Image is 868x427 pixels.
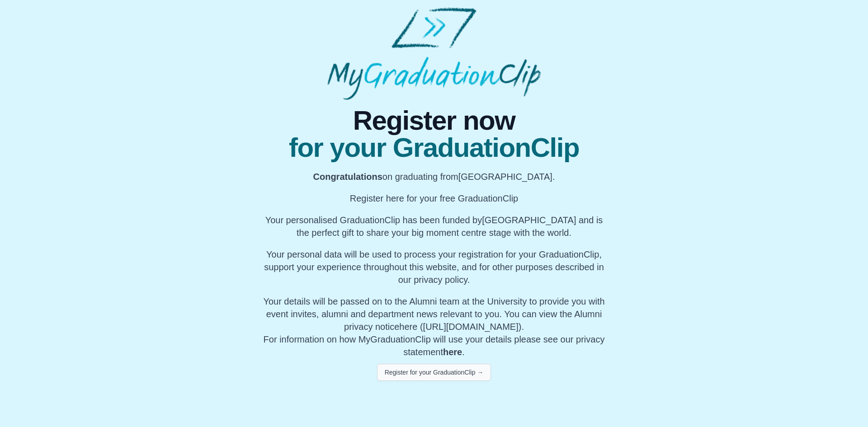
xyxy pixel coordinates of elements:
span: Your details will be passed on to the Alumni team at the University to provide you with event inv... [263,296,604,332]
a: here [399,322,417,332]
span: for your GraduationClip [260,134,608,161]
span: For information on how MyGraduationClip will use your details please see our privacy statement . [263,296,604,357]
p: Register here for your free GraduationClip [260,192,608,205]
p: on graduating from [GEOGRAPHIC_DATA]. [260,170,608,183]
p: Your personal data will be used to process your registration for your GraduationClip, support you... [260,248,608,286]
button: Register for your GraduationClip → [377,364,491,381]
p: Your personalised GraduationClip has been funded by [GEOGRAPHIC_DATA] and is the perfect gift to ... [260,214,608,239]
span: Register now [260,107,608,134]
b: Congratulations [313,172,382,182]
img: MyGraduationClip [327,7,541,100]
a: here [443,347,462,357]
a: ([URL][DOMAIN_NAME]) [420,322,521,332]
